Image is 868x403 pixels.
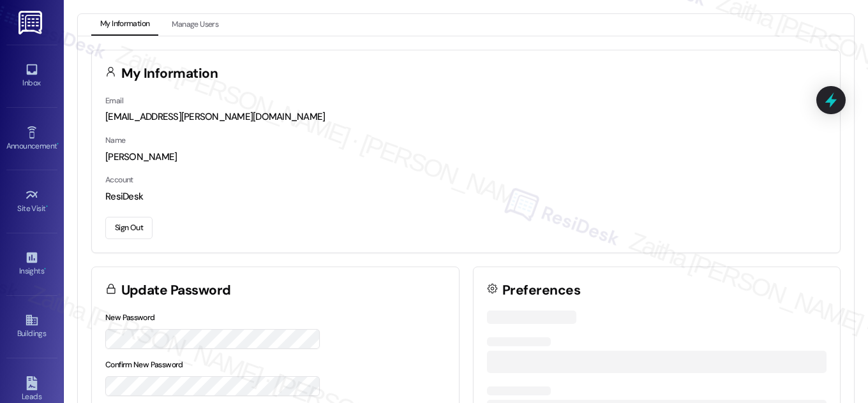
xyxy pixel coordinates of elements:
label: Email [105,96,123,106]
div: [PERSON_NAME] [105,150,827,164]
label: Name [105,135,126,145]
label: Account [105,175,133,185]
label: New Password [105,312,155,323]
h3: Preferences [502,284,580,297]
a: Inbox [6,59,57,93]
button: Manage Users [163,14,227,36]
div: ResiDesk [105,190,827,203]
div: [EMAIL_ADDRESS][PERSON_NAME][DOMAIN_NAME] [105,110,827,124]
h3: My Information [121,67,218,80]
a: Buildings [6,309,57,344]
span: • [46,202,48,211]
button: My Information [91,14,158,36]
span: • [44,265,46,274]
button: Sign Out [105,217,153,239]
a: Insights • [6,247,57,281]
label: Confirm New Password [105,360,183,370]
span: • [57,140,59,149]
h3: Update Password [121,284,231,297]
img: ResiDesk Logo [19,11,45,34]
a: Site Visit • [6,184,57,219]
